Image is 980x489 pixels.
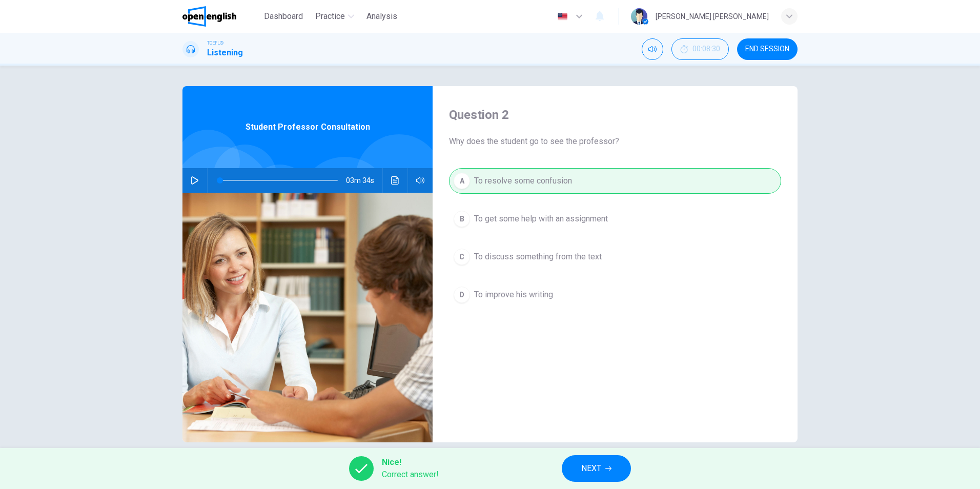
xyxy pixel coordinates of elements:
[745,45,789,53] span: END SESSION
[692,45,720,53] span: 00:08:30
[387,168,403,193] button: Click to see the audio transcription
[382,468,439,481] span: Correct answer!
[207,39,223,47] span: TOEFL®
[311,7,358,26] button: Practice
[207,47,243,59] h1: Listening
[260,7,307,26] button: Dashboard
[671,38,729,60] button: 00:08:30
[315,10,345,23] span: Practice
[656,10,769,23] div: [PERSON_NAME] [PERSON_NAME]
[631,8,647,25] img: Profile picture
[182,193,433,442] img: Student Professor Consultation
[382,456,439,468] span: Nice!
[642,38,663,60] div: Mute
[264,10,303,23] span: Dashboard
[449,107,781,123] h4: Question 2
[581,461,601,476] span: NEXT
[556,13,569,21] img: en
[671,38,729,60] div: Hide
[562,455,631,482] button: NEXT
[362,7,401,26] button: Analysis
[366,10,397,23] span: Analysis
[737,38,798,60] button: END SESSION
[182,6,260,27] a: OpenEnglish logo
[449,135,781,148] span: Why does the student go to see the professor?
[346,168,382,193] span: 03m 34s
[246,121,370,133] span: Student Professor Consultation
[182,6,236,27] img: OpenEnglish logo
